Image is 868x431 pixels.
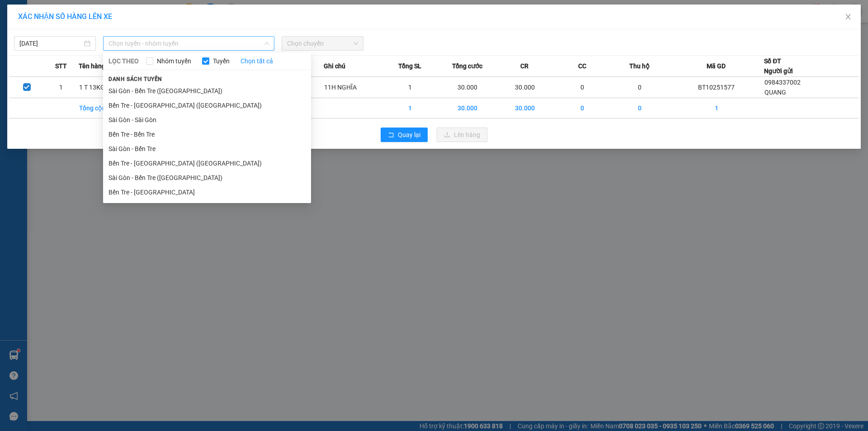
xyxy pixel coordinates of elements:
[669,98,764,118] td: 1
[381,98,439,118] td: 1
[437,128,487,142] button: uploadLên hàng
[554,77,611,98] td: 0
[835,5,861,30] button: Close
[108,56,139,66] span: LỌC THEO
[611,98,669,118] td: 0
[44,77,78,98] td: 1
[209,56,233,66] span: Tuyến
[55,61,67,71] span: STT
[79,77,136,98] td: 1 T 13KG NP ĐĂ
[707,61,726,71] span: Mã GD
[578,61,586,71] span: CC
[381,128,428,142] button: rollbackQuay lại
[103,171,311,185] li: Sài Gòn - Bến Tre ([GEOGRAPHIC_DATA])
[324,77,381,98] td: 11H NGHĨA
[103,185,311,199] li: Bến Tre - [GEOGRAPHIC_DATA]
[18,12,112,21] span: XÁC NHẬN SỐ HÀNG LÊN XE
[103,113,311,127] li: Sài Gòn - Sài Gòn
[264,41,269,46] span: down
[103,84,311,98] li: Sài Gòn - Bến Tre ([GEOGRAPHIC_DATA])
[439,98,496,118] td: 30.000
[554,98,611,118] td: 0
[611,77,669,98] td: 0
[103,142,311,156] li: Sài Gòn - Bến Tre
[764,89,786,96] span: QUANG
[381,77,439,98] td: 1
[103,98,311,113] li: Bến Tre - [GEOGRAPHIC_DATA] ([GEOGRAPHIC_DATA])
[669,77,764,98] td: BT10251577
[103,127,311,142] li: Bến Tre - Bến Tre
[520,61,528,71] span: CR
[287,37,358,50] span: Chọn chuyến
[496,98,553,118] td: 30.000
[241,56,273,66] a: Chọn tất cả
[452,61,482,71] span: Tổng cước
[398,61,421,71] span: Tổng SL
[108,37,269,50] span: Chọn tuyến - nhóm tuyến
[153,56,195,66] span: Nhóm tuyến
[19,38,82,48] input: 13/10/2025
[388,132,394,139] span: rollback
[324,61,345,71] span: Ghi chú
[764,79,801,86] span: 0984337002
[629,61,650,71] span: Thu hộ
[103,156,311,171] li: Bến Tre - [GEOGRAPHIC_DATA] ([GEOGRAPHIC_DATA])
[844,13,852,20] span: close
[439,77,496,98] td: 30.000
[398,130,420,140] span: Quay lại
[79,98,136,118] td: Tổng cộng
[764,56,793,76] div: Số ĐT Người gửi
[496,77,553,98] td: 30.000
[103,75,168,83] span: Danh sách tuyến
[79,61,105,71] span: Tên hàng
